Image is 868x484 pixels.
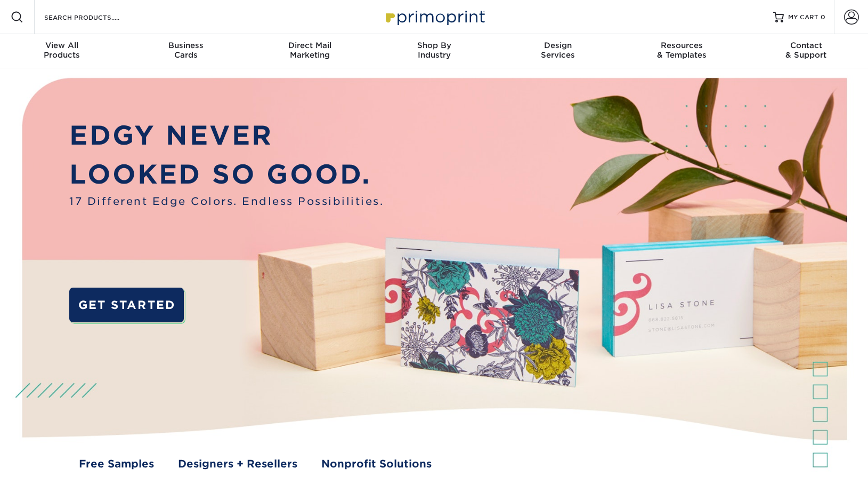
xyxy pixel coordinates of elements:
[496,34,620,68] a: DesignServices
[381,5,488,28] img: Primoprint
[69,155,384,194] p: LOOKED SO GOOD.
[620,41,744,60] div: & Templates
[69,194,384,209] span: 17 Different Edge Colors. Endless Possibilities.
[248,41,372,50] span: Direct Mail
[124,41,248,50] span: Business
[178,456,297,472] a: Designers + Resellers
[788,13,818,22] span: MY CART
[744,41,868,60] div: & Support
[744,34,868,68] a: Contact& Support
[620,41,744,50] span: Resources
[496,41,620,60] div: Services
[124,41,248,60] div: Cards
[372,41,496,60] div: Industry
[372,34,496,68] a: Shop ByIndustry
[43,11,147,23] input: SEARCH PRODUCTS.....
[124,34,248,68] a: BusinessCards
[248,34,372,68] a: Direct MailMarketing
[821,13,825,21] span: 0
[69,116,384,155] p: EDGY NEVER
[744,41,868,50] span: Contact
[248,41,372,60] div: Marketing
[69,288,184,322] a: GET STARTED
[372,41,496,50] span: Shop By
[321,456,432,472] a: Nonprofit Solutions
[620,34,744,68] a: Resources& Templates
[79,456,154,472] a: Free Samples
[496,41,620,50] span: Design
